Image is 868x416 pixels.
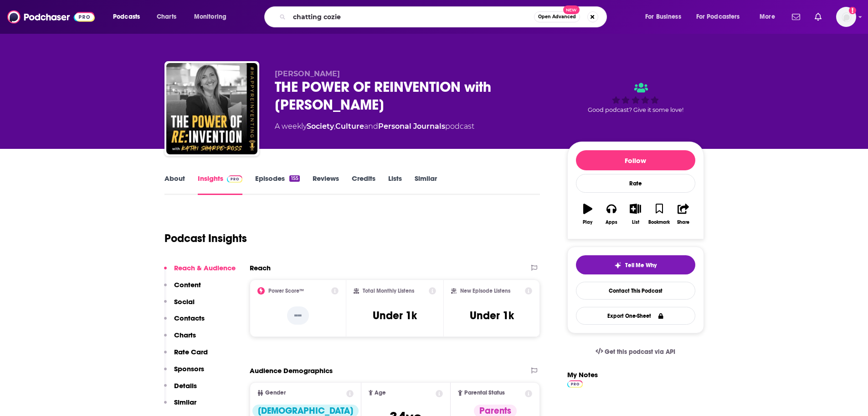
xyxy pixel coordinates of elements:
button: Bookmark [647,198,671,231]
button: Details [164,381,197,398]
button: Content [164,280,201,297]
a: InsightsPodchaser Pro [198,174,243,195]
button: Social [164,297,195,314]
label: My Notes [567,370,598,386]
span: [PERSON_NAME] [275,69,340,78]
a: Reviews [313,174,339,195]
button: Apps [600,198,623,231]
button: open menu [639,10,693,24]
span: and [364,122,378,131]
span: Gender [265,390,286,396]
span: New [563,5,580,14]
span: Tell Me Why [625,262,657,269]
button: open menu [188,10,238,24]
span: Podcasts [113,11,140,23]
p: Sponsors [174,364,204,373]
div: Apps [606,220,617,225]
span: Age [375,390,386,396]
button: Export One-Sheet [576,307,695,325]
a: Show notifications dropdown [788,9,804,25]
p: -- [287,306,309,325]
span: Open Advanced [538,15,576,19]
a: Lists [388,174,402,195]
a: About [164,174,185,195]
span: Good podcast? Give it some love! [588,106,683,113]
span: Charts [157,11,176,23]
input: Search podcasts, credits, & more... [289,10,534,24]
img: Podchaser - Follow, Share and Rate Podcasts [7,8,95,26]
p: Reach & Audience [174,263,236,272]
button: List [623,198,647,231]
a: Charts [151,10,182,24]
button: Contacts [164,314,205,331]
button: Share [671,198,695,231]
span: For Business [645,11,681,23]
h2: Reach [250,263,271,272]
button: Charts [164,331,196,348]
button: Rate Card [164,348,208,364]
button: Similar [164,398,196,415]
span: Get this podcast via API [605,348,675,356]
div: Play [583,220,592,225]
button: Play [576,198,600,231]
span: , [334,122,335,131]
div: Rate [576,174,695,193]
img: User Profile [836,7,856,27]
img: Podchaser Pro [567,380,583,388]
h2: New Episode Listens [460,288,510,294]
a: Similar [415,174,437,195]
button: tell me why sparkleTell Me Why [576,255,695,274]
a: Contact This Podcast [576,282,695,300]
span: Logged in as ei1745 [836,7,856,27]
p: Similar [174,398,196,406]
button: open menu [753,10,786,24]
span: Monitoring [194,11,226,23]
p: Contacts [174,314,205,322]
p: Social [174,297,195,306]
h1: Podcast Insights [164,232,247,245]
p: Details [174,381,197,390]
div: 155 [289,175,299,182]
h2: Total Monthly Listens [363,288,414,294]
button: open menu [107,10,152,24]
span: Parental Status [464,390,505,396]
img: Podchaser Pro [227,175,243,183]
h3: Under 1k [470,309,514,322]
button: Reach & Audience [164,263,236,280]
span: More [760,11,775,23]
h3: Under 1k [373,309,417,322]
h2: Power Score™ [268,288,304,294]
div: Share [677,220,689,225]
button: Follow [576,150,695,170]
div: Search podcasts, credits, & more... [273,6,616,27]
a: Culture [335,122,364,131]
h2: Audience Demographics [250,366,333,375]
button: Sponsors [164,364,204,381]
a: Credits [352,174,375,195]
span: For Podcasters [696,11,740,23]
svg: Add a profile image [849,7,856,14]
button: Open AdvancedNew [534,11,580,22]
img: THE POWER OF REINVENTION with Kathi Sharpe-Ross [166,63,257,154]
button: open menu [690,10,753,24]
a: Get this podcast via API [588,341,683,363]
div: A weekly podcast [275,121,474,132]
a: Society [307,122,334,131]
img: tell me why sparkle [614,262,621,269]
p: Rate Card [174,348,208,356]
a: Show notifications dropdown [811,9,825,25]
a: Pro website [567,379,583,388]
div: List [632,220,639,225]
p: Charts [174,331,196,339]
div: Good podcast? Give it some love! [567,69,704,126]
p: Content [174,280,201,289]
button: Show profile menu [836,7,856,27]
a: Personal Journals [378,122,445,131]
div: Bookmark [648,220,670,225]
a: Episodes155 [255,174,299,195]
